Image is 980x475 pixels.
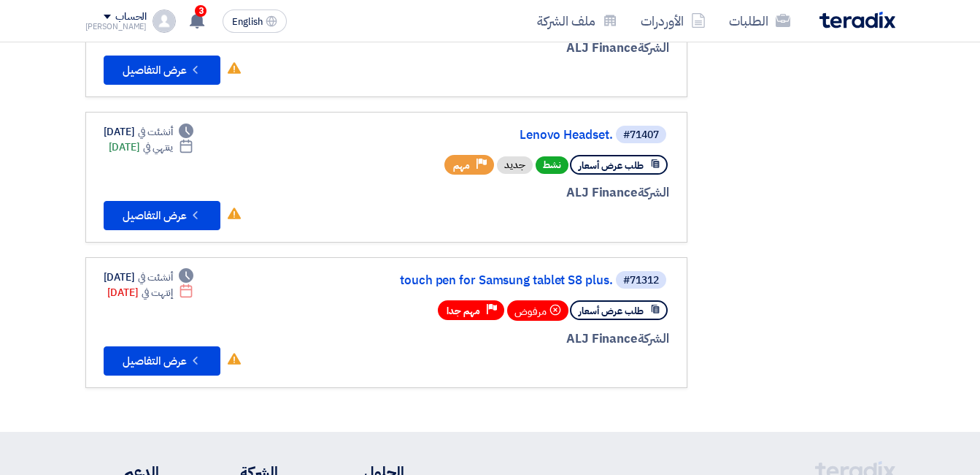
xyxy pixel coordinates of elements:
[638,183,669,202] span: الشركة
[638,39,669,57] span: الشركة
[109,140,194,155] div: [DATE]
[717,4,802,38] a: الطلبات
[143,140,173,155] span: ينتهي في
[638,330,669,348] span: الشركة
[629,4,717,38] a: الأوردرات
[104,201,220,230] button: عرض التفاصيل
[107,285,194,300] div: [DATE]
[321,129,613,142] a: Lenovo Headset.
[138,270,173,285] span: أنشئت في
[497,156,533,174] div: جديد
[536,156,568,174] span: نشط
[104,346,220,376] button: عرض التفاصيل
[85,23,147,31] div: [PERSON_NAME]
[819,12,895,28] img: Teradix logo
[507,300,568,321] div: مرفوض
[104,124,194,140] div: [DATE]
[223,9,287,33] button: English
[104,56,220,85] button: عرض التفاصيل
[195,5,207,17] span: 3
[104,270,194,285] div: [DATE]
[321,274,613,287] a: touch pen for Samsung tablet S8 plus.
[232,17,263,27] span: English
[579,304,644,318] span: طلب عرض أسعار
[623,275,659,286] div: #71312
[318,330,669,349] div: ALJ Finance
[453,159,470,172] span: مهم
[525,4,629,38] a: ملف الشركة
[318,183,669,202] div: ALJ Finance
[115,11,147,23] div: الحساب
[623,130,659,140] div: #71407
[138,124,173,140] span: أنشئت في
[579,159,644,172] span: طلب عرض أسعار
[447,304,480,318] span: مهم جدا
[153,9,176,33] img: profile_test.png
[142,285,173,300] span: إنتهت في
[318,39,669,58] div: ALJ Finance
